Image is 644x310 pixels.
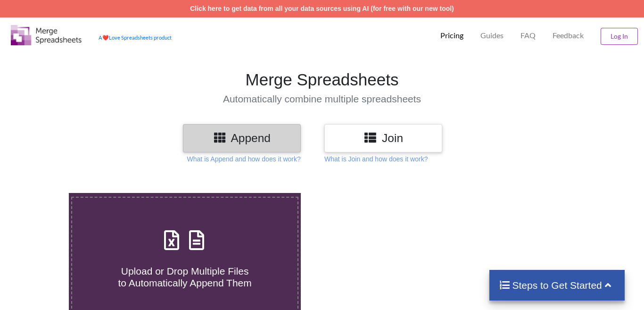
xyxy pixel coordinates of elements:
h4: Steps to Get Started [499,279,615,291]
span: Feedback [553,32,584,39]
p: What is Append and how does it work? [187,154,301,164]
h3: Append [190,131,294,145]
span: heart [102,34,109,41]
p: Guides [480,31,504,41]
span: Upload or Drop Multiple Files to Automatically Append Them [118,266,252,288]
p: What is Join and how does it work? [324,154,428,164]
a: Click here to get data from all your data sources using AI (for free with our new tool) [190,5,454,12]
button: Log In [601,28,638,45]
img: Logo.png [11,25,82,45]
p: FAQ [520,31,536,41]
p: Pricing [440,31,463,41]
a: AheartLove Spreadsheets product [99,34,172,41]
h3: Join [331,131,435,145]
